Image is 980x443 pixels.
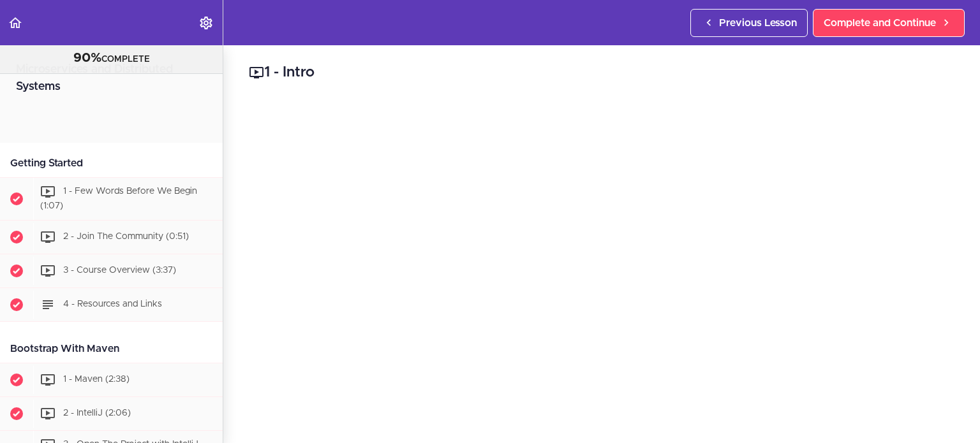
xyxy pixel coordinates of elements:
a: Complete and Continue [813,9,965,37]
span: 4 - Resources and Links [63,300,162,309]
h2: 1 - Intro [249,62,954,84]
span: Complete and Continue [824,15,936,31]
svg: Back to course curriculum [8,15,23,31]
a: Previous Lesson [690,9,808,37]
div: COMPLETE [16,50,207,67]
span: 90% [73,52,101,64]
span: 3 - Course Overview (3:37) [63,266,176,275]
span: 2 - IntelliJ (2:06) [63,409,131,418]
span: 2 - Join The Community (0:51) [63,232,189,241]
span: Previous Lesson [719,15,797,31]
span: 1 - Few Words Before We Begin (1:07) [40,187,197,210]
svg: Settings Menu [198,15,214,31]
span: 1 - Maven (2:38) [63,375,130,384]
